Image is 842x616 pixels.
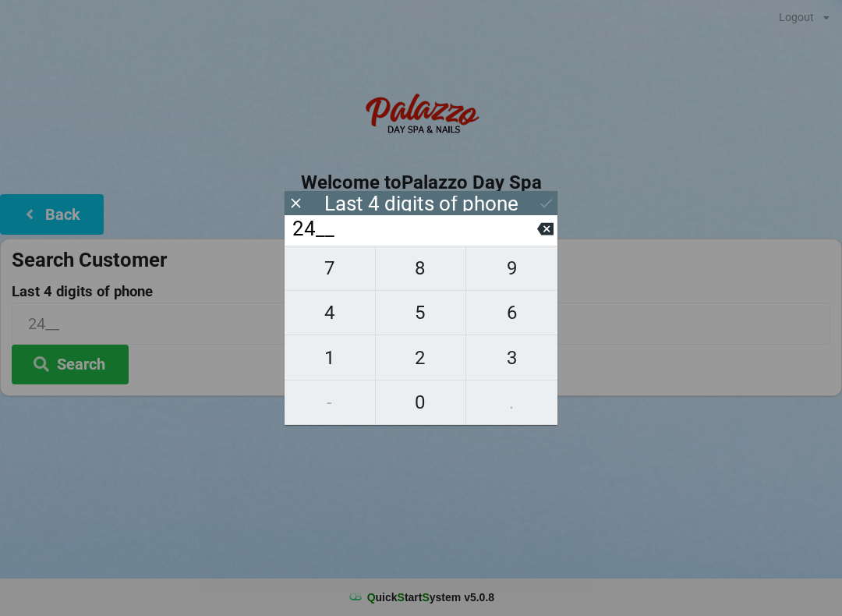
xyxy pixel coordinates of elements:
[466,252,557,285] span: 9
[376,291,467,335] button: 5
[285,342,375,374] span: 1
[376,246,467,291] button: 8
[285,335,376,380] button: 1
[376,342,466,374] span: 2
[285,296,375,329] span: 4
[466,342,557,374] span: 3
[376,296,466,329] span: 5
[376,335,467,380] button: 2
[376,381,467,425] button: 0
[466,246,557,291] button: 9
[285,291,376,335] button: 4
[466,291,557,335] button: 6
[285,252,375,285] span: 7
[466,296,557,329] span: 6
[324,196,518,211] div: Last 4 digits of phone
[376,386,466,419] span: 0
[285,246,376,291] button: 7
[466,335,557,380] button: 3
[376,252,466,285] span: 8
